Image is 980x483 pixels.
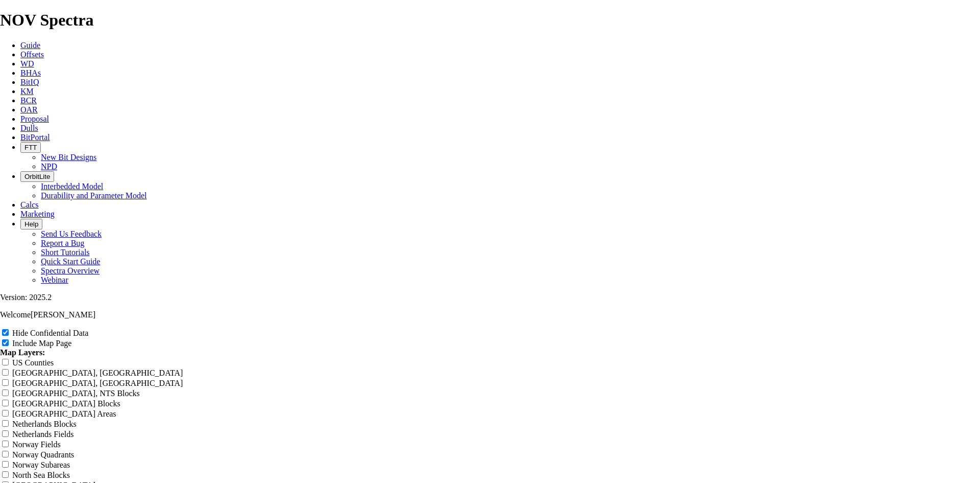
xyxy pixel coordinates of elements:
label: [GEOGRAPHIC_DATA], [GEOGRAPHIC_DATA] [12,379,183,387]
a: Interbedded Model [41,182,103,191]
a: New Bit Designs [41,153,96,162]
label: Norway Fields [12,440,61,449]
span: [PERSON_NAME] [31,310,95,319]
label: US Counties [12,358,54,367]
label: Include Map Page [12,339,71,348]
button: Help [20,219,42,229]
a: BHAs [20,68,41,77]
a: Marketing [20,210,55,218]
a: BCR [20,96,37,105]
a: Dulls [20,124,38,132]
a: Webinar [41,275,68,284]
span: OrbitLite [24,173,50,180]
a: BitPortal [20,133,50,142]
label: Netherlands Fields [12,430,73,439]
a: Send Us Feedback [41,229,102,238]
label: Netherlands Blocks [12,420,77,428]
a: Guide [20,41,40,50]
a: Durability and Parameter Model [41,191,147,200]
a: Report a Bug [41,239,84,247]
a: KM [20,87,34,96]
label: [GEOGRAPHIC_DATA] Blocks [12,399,120,408]
a: Quick Start Guide [41,257,100,266]
label: Hide Confidential Data [12,329,88,337]
span: FTT [24,144,37,151]
a: Offsets [20,50,44,59]
label: [GEOGRAPHIC_DATA], [GEOGRAPHIC_DATA] [12,369,183,377]
a: NPD [41,162,57,171]
a: Short Tutorials [41,248,90,257]
button: FTT [20,142,41,153]
label: Norway Subareas [12,461,70,469]
span: Help [24,220,38,228]
label: North Sea Blocks [12,471,70,479]
a: Proposal [20,114,49,123]
a: BitIQ [20,78,39,86]
label: Norway Quadrants [12,450,74,459]
a: WD [20,59,34,68]
a: Calcs [20,200,39,209]
label: [GEOGRAPHIC_DATA] Areas [12,409,116,418]
a: Spectra Overview [41,266,100,275]
button: OrbitLite [20,171,54,182]
label: [GEOGRAPHIC_DATA], NTS Blocks [12,389,140,398]
a: OAR [20,105,38,114]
